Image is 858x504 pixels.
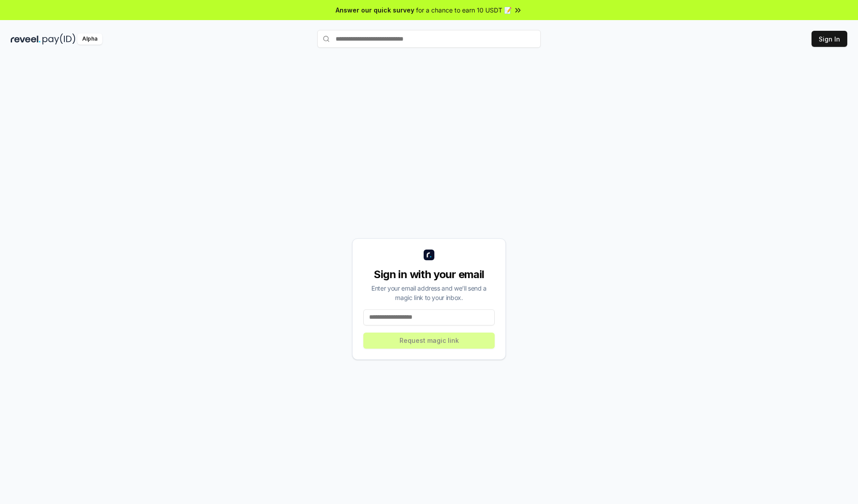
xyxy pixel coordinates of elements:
img: reveel_dark [11,33,41,45]
button: Sign In [812,31,847,47]
img: logo_small [424,250,434,260]
span: for a chance to earn 10 USDT 📝 [416,5,512,15]
span: Answer our quick survey [336,5,414,15]
div: Alpha [77,33,102,45]
div: Enter your email address and we’ll send a magic link to your inbox. [363,283,495,302]
div: Sign in with your email [363,267,495,282]
img: pay_id [42,33,76,45]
